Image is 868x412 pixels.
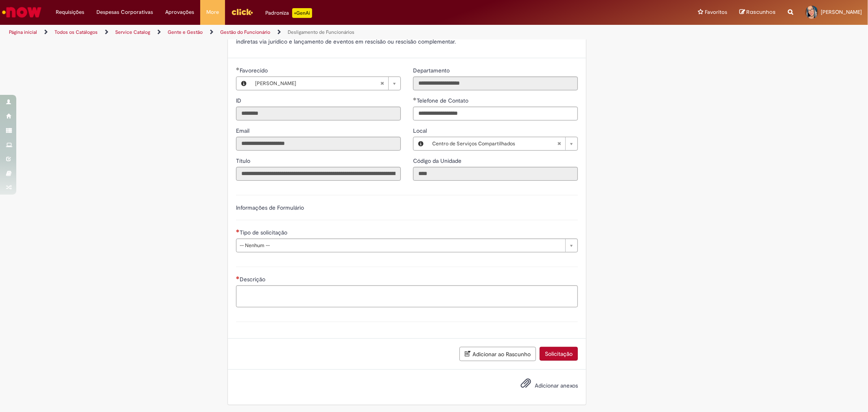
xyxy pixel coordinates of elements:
span: -- Nenhum -- [240,239,561,252]
ul: Trilhas de página [6,25,573,40]
span: [PERSON_NAME] [255,77,380,90]
span: Somente leitura - Código da Unidade [413,157,463,164]
input: Departamento [413,77,578,90]
button: Favorecido, Visualizar este registro Maira Priscila Da Silva Arnaldo [236,77,251,90]
span: Tipo de solicitação [240,229,289,236]
input: Email [236,137,401,151]
label: Somente leitura - Email [236,127,251,135]
span: Necessários - Favorecido [240,67,269,74]
textarea: Descrição [236,285,578,307]
a: Service Catalog [115,29,150,35]
input: Título [236,167,401,181]
a: Gestão do Funcionário [220,29,270,35]
img: click_logo_yellow_360x200.png [231,6,253,18]
button: Adicionar ao Rascunho [459,347,536,361]
span: Rascunhos [746,8,776,16]
a: Rascunhos [739,9,776,16]
span: Centro de Serviços Compartilhados [432,137,557,150]
span: Oferta destinada à dúvidas, correções (exceto aviso indenizado), solicitações de desligamento por... [236,22,577,45]
span: Local [413,127,429,134]
abbr: Limpar campo Favorecido [376,77,388,90]
span: Necessários [236,276,240,279]
button: Adicionar anexos [518,376,533,394]
a: Gente e Gestão [168,29,203,35]
img: ServiceNow [1,4,43,20]
span: More [206,8,219,16]
a: Todos os Catálogos [55,29,98,35]
label: Somente leitura - Departamento [413,66,451,75]
span: Somente leitura - Título [236,157,252,164]
span: Obrigatório Preenchido [236,67,240,70]
a: Desligamento de Funcionários [288,29,354,35]
button: Solicitação [540,347,578,361]
span: [PERSON_NAME] [821,9,862,15]
label: Informações de Formulário [236,204,304,211]
span: Necessários [236,229,240,232]
input: Código da Unidade [413,167,578,181]
abbr: Limpar campo Local [553,137,565,150]
a: [PERSON_NAME]Limpar campo Favorecido [251,77,400,90]
span: Telefone de Contato [417,97,470,104]
span: Adicionar anexos [535,382,578,389]
span: Aprovações [165,8,194,16]
input: Telefone de Contato [413,107,578,121]
span: Somente leitura - Email [236,127,251,134]
a: Página inicial [9,29,37,35]
span: Favoritos [705,8,727,16]
p: +GenAi [292,8,312,18]
div: Padroniza [265,8,312,18]
input: ID [236,107,401,121]
label: Somente leitura - ID [236,96,243,105]
label: Somente leitura - Código da Unidade [413,157,463,165]
label: Somente leitura - Título [236,157,252,165]
span: Requisições [56,8,84,16]
button: Local, Visualizar este registro Centro de Serviços Compartilhados [413,137,428,150]
span: Despesas Corporativas [96,8,153,16]
a: Centro de Serviços CompartilhadosLimpar campo Local [428,137,577,150]
span: Somente leitura - ID [236,97,243,104]
span: Obrigatório Preenchido [413,97,417,101]
span: Descrição [240,276,267,283]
